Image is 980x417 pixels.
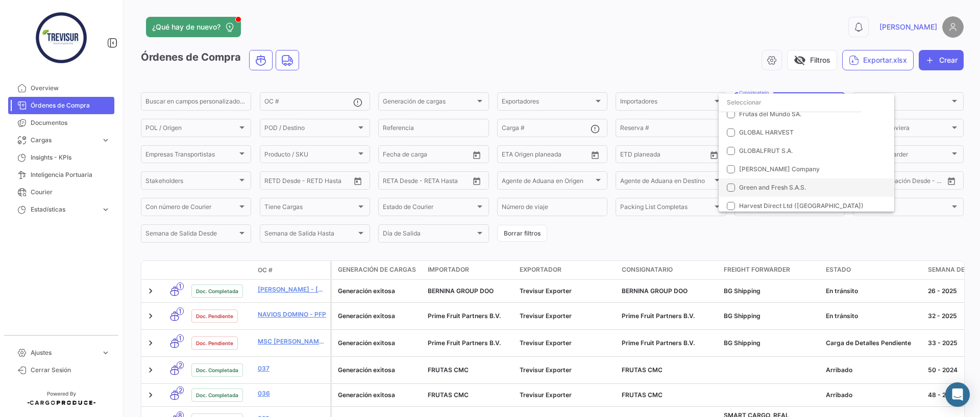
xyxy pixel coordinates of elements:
[719,93,862,112] input: dropdown search
[739,147,793,154] span: GLOBALFRUT S.A.
[739,202,864,210] span: Harvest Direct Ltd ([GEOGRAPHIC_DATA])
[739,128,794,136] span: GLOBAL HARVEST
[739,110,801,118] span: Frutas del Mundo SA.
[739,165,820,173] span: [PERSON_NAME] Company
[945,382,970,407] div: Abrir Intercom Messenger
[739,184,806,191] span: Green and Fresh S.A.S.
